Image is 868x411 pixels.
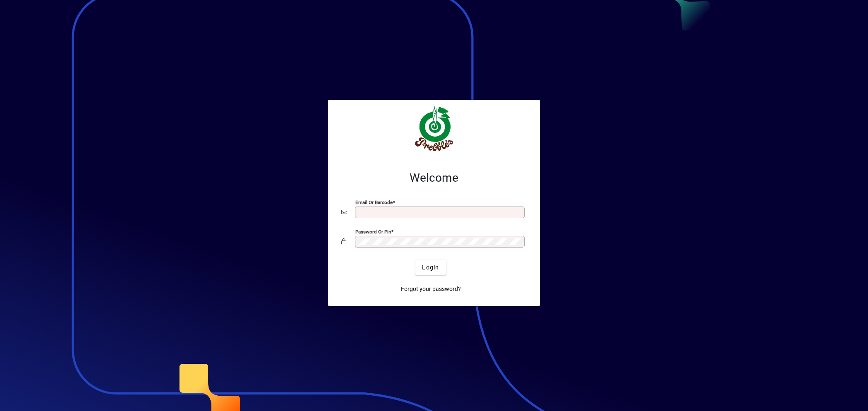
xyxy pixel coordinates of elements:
[415,260,446,275] button: Login
[401,285,461,293] span: Forgot your password?
[398,281,464,296] a: Forgot your password?
[355,229,391,235] mat-label: Password or Pin
[355,199,393,205] mat-label: Email or Barcode
[341,171,527,185] h2: Welcome
[422,263,439,272] span: Login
